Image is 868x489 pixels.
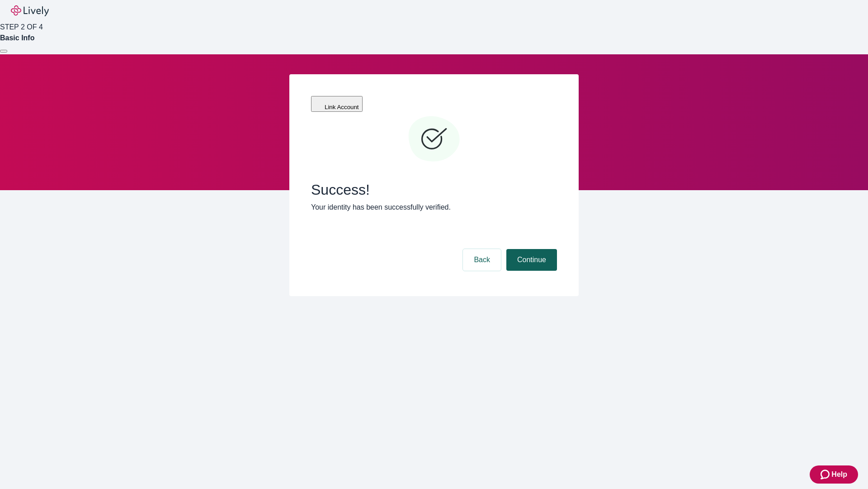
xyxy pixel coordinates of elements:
button: Link Account [311,96,363,112]
button: Back [463,249,501,271]
img: Lively [11,5,49,16]
span: Success! [311,181,557,198]
span: Help [831,469,847,480]
svg: Checkmark icon [407,112,461,167]
p: Your identity has been successfully verified. [311,202,557,213]
button: Continue [506,249,557,271]
svg: Zendesk support icon [821,469,831,480]
button: Zendesk support iconHelp [810,465,858,484]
